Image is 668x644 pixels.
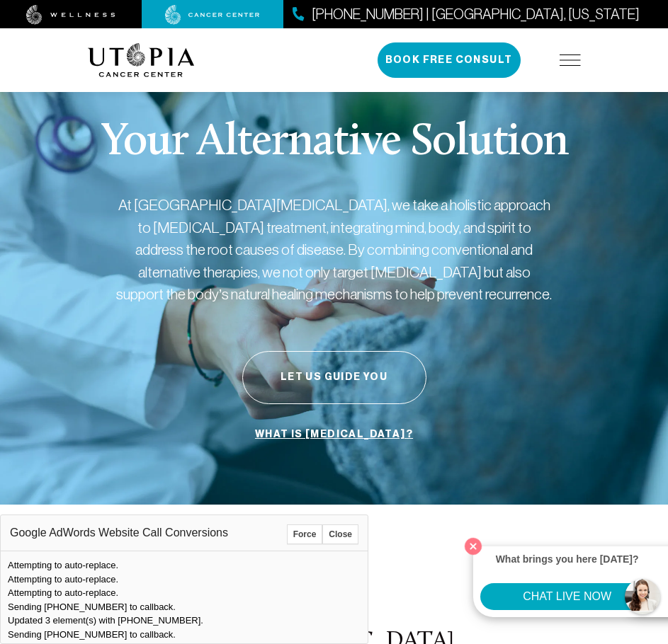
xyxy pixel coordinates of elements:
img: icon-hamburger [560,54,581,66]
strong: What brings you here [DATE]? [496,553,639,565]
span: Debug information for this page is viewable in the Tag Assistant window [44,73,295,101]
a: What is [MEDICAL_DATA]? [251,421,417,448]
button: Close [461,534,485,558]
button: Force [287,524,323,544]
button: CHAT LIVE NOW [480,583,654,610]
img: wellness [26,5,115,25]
p: Your Alternative Solution [101,120,568,166]
span: Tag Assistant [49,9,119,23]
i: Collapse debug badge [283,4,312,32]
div: Google AdWords Website Call Conversions [1,515,368,551]
button: Book Free Consult [378,42,521,78]
a: Learn more [125,88,178,100]
img: cancer center [165,5,260,25]
button: Close [322,524,358,544]
a: [PHONE_NUMBER] | [GEOGRAPHIC_DATA], [US_STATE] [293,4,640,25]
span: [PHONE_NUMBER] | [GEOGRAPHIC_DATA], [US_STATE] [312,4,640,25]
p: At [GEOGRAPHIC_DATA][MEDICAL_DATA], we take a holistic approach to [MEDICAL_DATA] treatment, inte... [115,194,554,306]
i: check_circle [11,73,35,101]
button: Finish [262,113,313,138]
button: Let Us Guide You [242,351,426,404]
img: logo [88,43,195,77]
div: Attempting to auto-replace. Attempting to auto-replace. Attempting to auto-replace. Sending [PHON... [1,551,368,643]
